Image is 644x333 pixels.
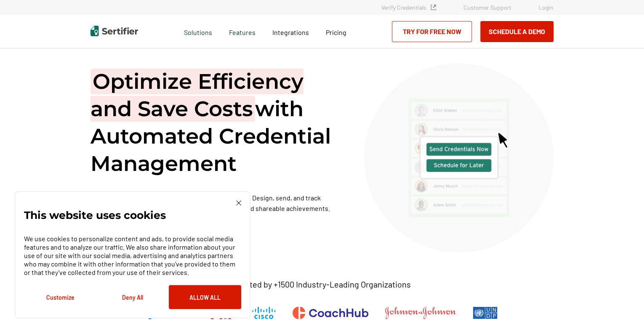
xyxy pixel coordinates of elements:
a: Customer Support [463,4,511,11]
a: Try for Free Now [392,21,472,42]
button: Schedule a Demo [480,21,554,42]
a: Integrations [272,26,309,37]
g: Elliot Stabler [434,109,457,112]
g: amy@acmemail.com [463,147,500,150]
a: Login [539,4,554,11]
p: We use cookies to personalize content and ads, to provide social media features and to analyze ou... [24,234,241,277]
img: CoachHub [293,306,368,319]
p: This website uses cookies [24,211,166,219]
img: Sertifier | Digital Credentialing Platform [90,26,138,36]
img: Johnson & Johnson [385,306,456,319]
img: Cisco [252,306,276,319]
button: Customize [24,285,96,309]
h1: with Automated Credential Management [90,68,343,177]
iframe: Chat Widget [602,293,644,333]
button: Deny All [96,285,169,309]
a: Verify Credentials [381,4,436,11]
p: Trusted by +1500 Industry-Leading Organizations [233,279,410,290]
span: Pricing [326,28,346,36]
span: Features [229,26,255,37]
img: UNDP [473,306,498,319]
span: Optimize Efficiency and Save Costs [90,69,303,122]
g: Olivia Benson [433,128,458,131]
button: Allow All [169,285,241,309]
span: Solutions [184,26,212,37]
img: Verified [431,5,436,10]
img: Cookie Popup Close [236,200,241,205]
span: Integrations [272,28,309,36]
a: Pricing [326,26,346,37]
